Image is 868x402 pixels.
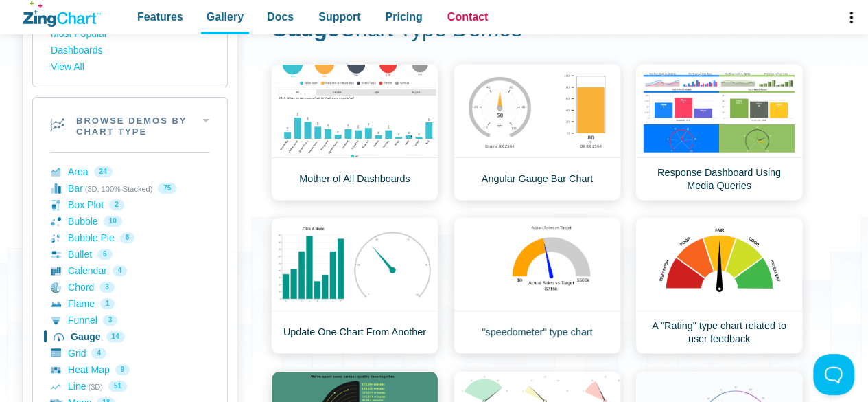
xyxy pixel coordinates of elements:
[635,217,803,354] a: A "Rating" type chart related to user feedback
[23,1,101,27] a: ZingChart Logo. Click to return to the homepage
[207,8,244,26] span: Gallery
[271,217,438,354] a: Update One Chart From Another
[318,8,360,26] span: Support
[271,64,438,201] a: Mother of All Dashboards
[447,8,489,26] span: Contact
[454,64,621,201] a: Angular Gauge Bar Chart
[33,98,227,153] h2: Browse Demos By Chart Type
[51,59,209,76] a: View All
[813,354,854,395] iframe: Toggle Customer Support
[137,8,183,26] span: Features
[635,64,803,201] a: Response Dashboard Using Media Queries
[51,43,209,59] a: Dashboards
[385,8,422,26] span: Pricing
[267,8,294,26] span: Docs
[454,217,621,354] a: "speedometer" type chart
